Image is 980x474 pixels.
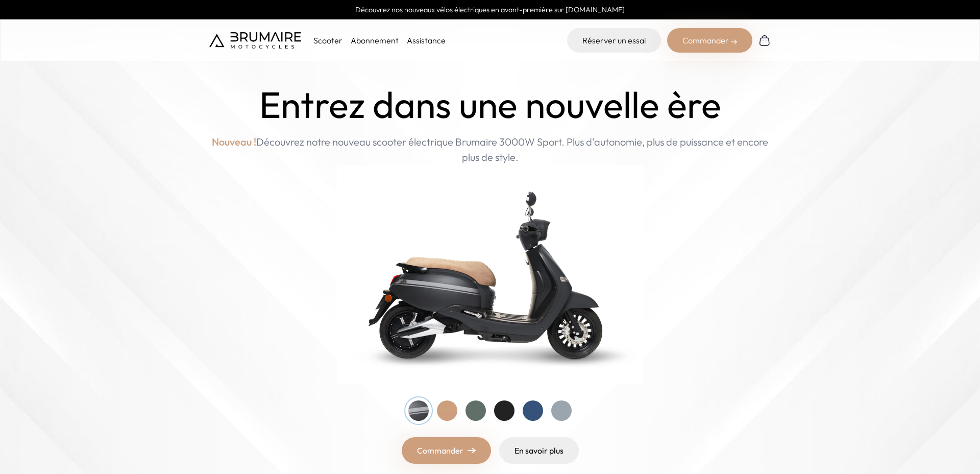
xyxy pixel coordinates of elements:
[407,35,446,45] a: Assistance
[499,437,579,464] a: En savoir plus
[209,134,771,165] p: Découvrez notre nouveau scooter électrique Brumaire 3000W Sport. Plus d'autonomie, plus de puissa...
[567,28,661,53] a: Réserver un essai
[212,134,256,150] span: Nouveau !
[351,35,399,45] a: Abonnement
[209,32,301,49] img: Brumaire Motocycles
[313,34,342,46] p: Scooter
[402,437,491,464] a: Commander
[758,34,771,46] img: Panier
[667,28,752,53] div: Commander
[259,84,721,126] h1: Entrez dans une nouvelle ère
[731,39,737,45] img: right-arrow-2.png
[468,447,476,454] img: right-arrow.png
